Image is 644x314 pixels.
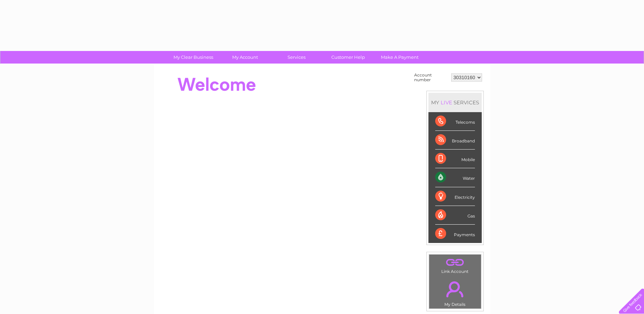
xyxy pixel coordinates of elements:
div: Mobile [435,150,475,168]
td: My Details [429,276,481,309]
a: Customer Help [320,51,376,64]
a: My Clear Business [165,51,221,64]
a: Make A Payment [372,51,428,64]
div: LIVE [439,99,454,106]
a: My Account [217,51,273,64]
a: . [431,256,479,268]
td: Link Account [429,254,481,276]
div: Telecoms [435,112,475,131]
div: Electricity [435,187,475,206]
a: . [431,277,479,301]
div: Water [435,168,475,187]
div: Gas [435,206,475,225]
td: Account number [412,71,449,84]
div: Broadband [435,131,475,150]
a: Services [269,51,325,64]
div: MY SERVICES [428,93,482,112]
div: Payments [435,225,475,243]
